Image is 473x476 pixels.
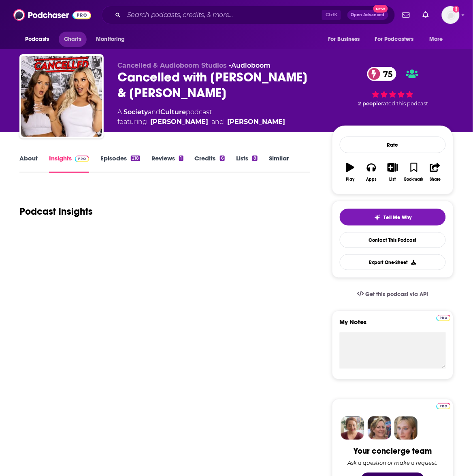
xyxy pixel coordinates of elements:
[90,32,135,47] button: open menu
[19,205,93,218] h1: Podcast Insights
[382,158,403,187] button: List
[437,403,451,410] img: Podchaser Pro
[21,56,102,137] img: Cancelled with Tana Mongeau & Brooke Schofield
[75,156,89,162] img: Podchaser Pro
[124,9,322,21] input: Search podcasts, credits, & more...
[220,156,225,161] div: 6
[437,315,451,321] img: Podchaser Pro
[361,158,382,187] button: Apps
[437,402,451,410] a: Pro website
[340,232,446,248] a: Contact This Podcast
[341,416,364,440] img: Sydney Profile
[366,177,377,182] div: Apps
[96,34,125,45] span: Monitoring
[420,8,432,22] a: Show notifications dropdown
[322,10,341,20] span: Ctrl K
[195,154,225,173] a: Credits6
[340,209,446,226] button: tell me why sparkleTell Me Why
[332,62,454,112] div: 75 2 peoplerated this podcast
[442,6,460,24] img: User Profile
[399,8,413,22] a: Show notifications dropdown
[442,6,460,24] button: Show profile menu
[211,117,224,127] span: and
[381,100,428,107] span: rated this podcast
[354,446,432,457] div: Your concierge team
[453,6,460,13] svg: Add a profile image
[340,158,361,187] button: Play
[269,154,289,173] a: Similar
[348,460,438,466] div: Ask a question or make a request.
[236,154,258,173] a: Lists8
[340,137,446,153] div: Rate
[252,156,258,161] div: 8
[424,32,454,47] button: open menu
[227,117,285,127] a: [PERSON_NAME]
[351,284,435,304] a: Get this podcast via API
[148,108,160,116] span: and
[390,177,396,182] div: List
[49,154,89,173] a: InsightsPodchaser Pro
[442,6,460,24] span: Logged in as evankrask
[328,34,360,45] span: For Business
[384,214,412,221] span: Tell Me Why
[179,156,183,161] div: 1
[131,156,140,161] div: 218
[59,32,86,47] a: Charts
[340,318,446,333] label: My Notes
[19,154,38,173] a: About
[117,117,285,127] span: featuring
[366,291,428,298] span: Get this podcast via API
[346,177,355,182] div: Play
[151,154,183,173] a: Reviews1
[373,5,388,13] span: New
[64,34,81,45] span: Charts
[124,108,148,116] a: Society
[117,62,227,69] span: Cancelled & Audioboom Studios
[351,13,385,17] span: Open Advanced
[370,32,426,47] button: open menu
[322,32,370,47] button: open menu
[367,67,397,81] a: 75
[368,416,391,440] img: Barbara Profile
[358,100,381,107] span: 2 people
[374,214,381,221] img: tell me why sparkle
[425,158,446,187] button: Share
[430,177,441,182] div: Share
[100,154,140,173] a: Episodes218
[19,32,60,47] button: open menu
[437,314,451,321] a: Pro website
[394,416,418,440] img: Jules Profile
[150,117,208,127] a: [PERSON_NAME]
[403,158,424,187] button: Bookmark
[160,108,186,116] a: Culture
[13,7,91,23] img: Podchaser - Follow, Share and Rate Podcasts
[25,34,49,45] span: Podcasts
[430,34,443,45] span: More
[229,62,271,69] span: •
[405,177,424,182] div: Bookmark
[231,62,271,69] a: Audioboom
[347,10,388,20] button: Open AdvancedNew
[340,254,446,270] button: Export One-Sheet
[375,67,397,81] span: 75
[117,107,285,127] div: A podcast
[102,6,395,24] div: Search podcasts, credits, & more...
[375,34,414,45] span: For Podcasters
